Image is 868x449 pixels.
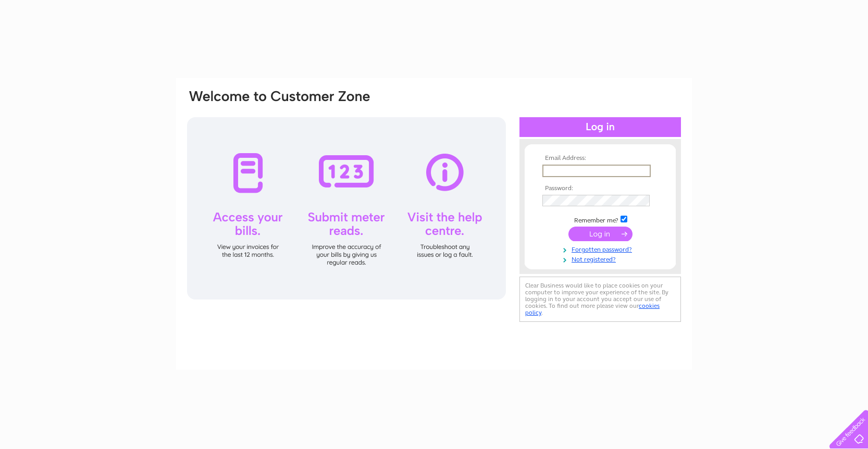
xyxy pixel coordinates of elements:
[519,277,681,322] div: Clear Business would like to place cookies on your computer to improve your experience of the sit...
[568,227,633,241] input: Submit
[542,254,661,264] a: Not registered?
[540,214,661,224] td: Remember me?
[540,185,661,192] th: Password:
[525,302,660,316] a: cookies policy
[542,244,661,254] a: Forgotten password?
[540,155,661,162] th: Email Address:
